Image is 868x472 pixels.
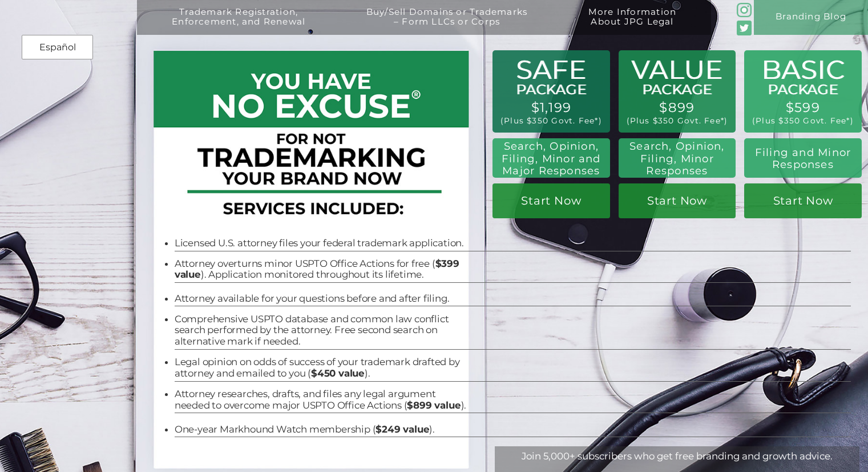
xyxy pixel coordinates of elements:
h2: Search, Opinion, Filing, Minor and Major Responses [498,140,604,177]
li: Attorney available for your questions before and after filing. [175,293,467,305]
a: Start Now [744,183,861,218]
a: Start Now [492,183,609,218]
b: $399 value [175,258,459,281]
b: $450 value [311,367,365,379]
li: Attorney overturns minor USPTO Office Actions for free ( ). Application monitored throughout its ... [175,258,467,281]
li: Comprehensive USPTO database and common law conflict search performed by the attorney. Free secon... [175,314,467,347]
div: Join 5,000+ subscribers who get free branding and growth advice. [495,450,859,462]
a: Buy/Sell Domains or Trademarks– Form LLCs or Corps [340,7,554,42]
li: Legal opinion on odds of success of your trademark drafted by attorney and emailed to you ( ). [175,357,467,379]
h2: Filing and Minor Responses [751,146,854,171]
img: glyph-logo_May2016-green3-90.png [737,3,751,17]
li: One-year Markhound Watch membership ( ). [175,424,467,435]
b: $249 value [376,423,429,435]
b: $899 value [407,399,461,411]
a: Start Now [619,183,736,218]
li: Licensed U.S. attorney files your federal trademark application. [175,238,467,249]
a: Español [25,37,90,58]
li: Attorney researches, drafts, and files any legal argument needed to overcome major USPTO Office A... [175,389,467,411]
a: Trademark Registration,Enforcement, and Renewal [146,7,332,42]
a: More InformationAbout JPG Legal [562,7,703,42]
img: Twitter_Social_Icon_Rounded_Square_Color-mid-green3-90.png [737,21,751,35]
h2: Search, Opinion, Filing, Minor Responses [625,140,729,177]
